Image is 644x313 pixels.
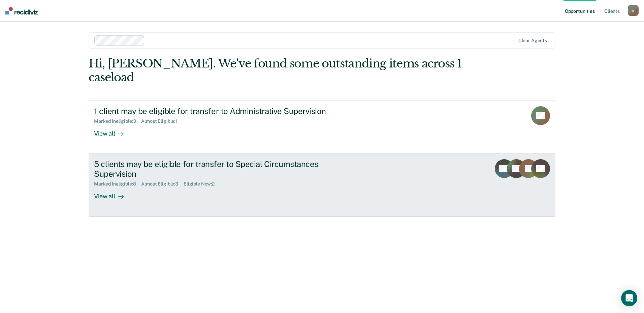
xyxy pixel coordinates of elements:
div: Marked Ineligible : 8 [94,181,141,187]
div: Almost Eligible : 1 [141,118,183,124]
div: Marked Ineligible : 3 [94,118,141,124]
div: Almost Eligible : 3 [141,181,184,187]
button: e [628,5,639,16]
div: 5 clients may be eligible for transfer to Special Circumstances Supervision [94,159,330,179]
div: View all [94,124,132,137]
a: 5 clients may be eligible for transfer to Special Circumstances SupervisionMarked Ineligible:8Alm... [89,154,555,217]
div: Hi, [PERSON_NAME]. We’ve found some outstanding items across 1 caseload [89,57,462,84]
div: Open Intercom Messenger [621,290,637,306]
div: 1 client may be eligible for transfer to Administrative Supervision [94,106,330,116]
div: View all [94,187,132,200]
div: Eligible Now : 2 [184,181,220,187]
div: Clear agents [518,38,547,44]
img: Recidiviz [5,7,38,15]
a: 1 client may be eligible for transfer to Administrative SupervisionMarked Ineligible:3Almost Elig... [89,101,555,154]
